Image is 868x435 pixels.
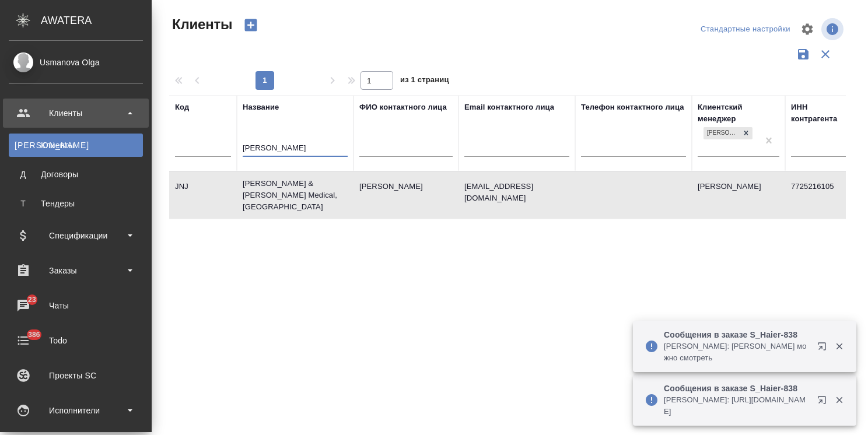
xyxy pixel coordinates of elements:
div: Usmanova Olga [9,56,143,69]
span: Посмотреть информацию [821,18,846,40]
div: Проекты SC [9,367,143,384]
td: [PERSON_NAME] [692,175,785,216]
a: [PERSON_NAME]Клиенты [9,134,143,157]
div: Тендеры [15,198,137,209]
td: 7725216105 [785,175,853,216]
div: AWATERA [41,9,152,32]
button: Сохранить фильтры [792,43,814,65]
p: [EMAIL_ADDRESS][DOMAIN_NAME] [464,181,569,204]
div: ИНН контрагента [791,101,847,125]
div: Чаты [9,297,143,314]
span: Настроить таблицу [793,15,821,43]
div: Заказы [9,262,143,279]
div: Клиентский менеджер [698,101,779,125]
p: [PERSON_NAME]: [URL][DOMAIN_NAME] [664,394,810,418]
div: Клиенты [9,104,143,122]
button: Открыть в новой вкладке [810,335,838,363]
a: ДДоговоры [9,163,143,186]
p: [PERSON_NAME]: [PERSON_NAME] можно смотреть [664,341,810,364]
div: [PERSON_NAME] [703,127,740,139]
p: Сообщения в заказе S_Haier-838 [664,383,810,394]
a: Проекты SC [3,361,149,390]
button: Создать [237,15,265,35]
div: Название [243,101,279,113]
div: Todo [9,332,143,349]
button: Закрыть [827,395,851,405]
td: [PERSON_NAME] & [PERSON_NAME] Medical, [GEOGRAPHIC_DATA] [237,172,353,219]
span: Клиенты [169,15,232,34]
p: Сообщения в заказе S_Haier-838 [664,329,810,341]
button: Закрыть [827,341,851,352]
span: из 1 страниц [400,73,449,90]
button: Сбросить фильтры [814,43,836,65]
a: 386Todo [3,326,149,355]
td: [PERSON_NAME] [353,175,459,216]
div: Email контактного лица [464,101,554,113]
div: Телефон контактного лица [581,101,684,113]
div: split button [698,20,793,38]
div: Код [175,101,189,113]
div: Усманова Ольга [702,126,754,141]
div: Договоры [15,169,137,180]
div: Спецификации [9,227,143,244]
a: ТТендеры [9,192,143,215]
div: Клиенты [15,139,137,151]
td: JNJ [169,175,237,216]
div: Исполнители [9,402,143,419]
span: 23 [21,294,43,306]
div: ФИО контактного лица [359,101,447,113]
button: Открыть в новой вкладке [810,388,838,416]
span: 386 [21,329,47,341]
a: 23Чаты [3,291,149,320]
